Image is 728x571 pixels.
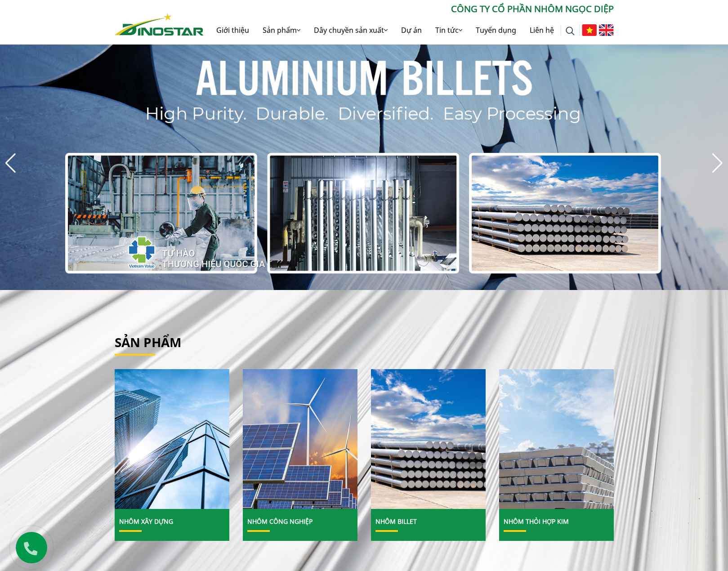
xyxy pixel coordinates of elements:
[114,369,229,509] img: Nhôm Xây dựng
[371,369,486,509] a: Nhôm Billet
[504,517,569,526] a: Nhôm Thỏi hợp kim
[119,517,173,526] a: Nhôm Xây dựng
[499,369,613,509] img: Nhôm Thỏi hợp kim
[566,27,575,36] img: search
[115,13,204,36] img: Nhôm Dinostar
[711,153,724,173] div: Next slide
[101,220,267,281] img: thqg
[256,16,307,45] a: Sản phẩm
[394,16,429,45] a: Dự án
[429,16,469,45] a: Tin tức
[582,24,597,36] img: Tiếng Việt
[115,369,229,509] a: Nhôm Xây dựng
[307,16,394,45] a: Dây chuyền sản xuất
[375,517,417,526] a: Nhôm Billet
[469,16,523,45] a: Tuyển dụng
[115,11,204,35] a: Nhôm Dinostar
[599,24,614,36] img: English
[243,369,357,509] a: Nhôm Công nghiệp
[499,369,614,509] a: Nhôm Thỏi hợp kim
[242,369,357,509] img: Nhôm Công nghiệp
[4,153,17,173] div: Previous slide
[210,16,256,45] a: Giới thiệu
[204,2,614,16] p: CÔNG TY CỔ PHẦN NHÔM NGỌC DIỆP
[523,16,561,45] a: Liên hệ
[247,517,313,526] a: Nhôm Công nghiệp
[371,369,485,509] img: Nhôm Billet
[115,334,181,351] a: Sản phẩm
